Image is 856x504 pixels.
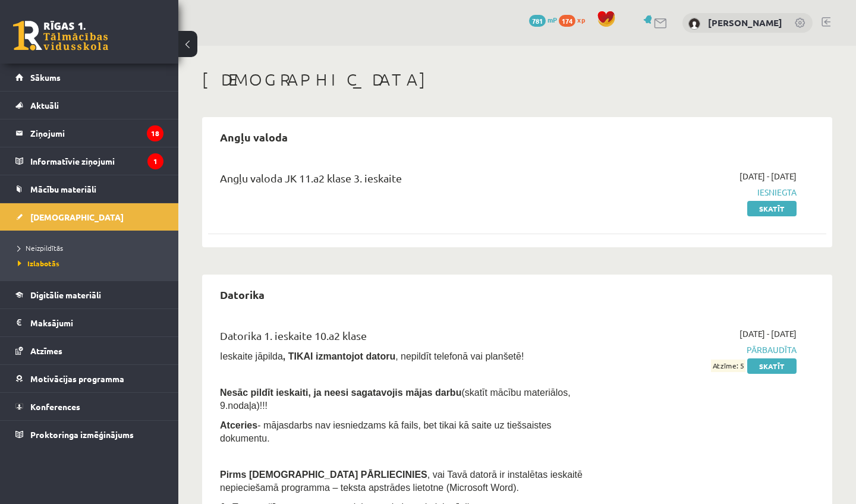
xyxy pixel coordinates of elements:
[15,203,163,231] a: [DEMOGRAPHIC_DATA]
[15,365,163,392] a: Motivācijas programma
[529,15,546,27] span: 781
[30,184,96,194] span: Mācību materiāli
[30,119,163,147] legend: Ziņojumi
[147,153,163,169] i: 1
[30,72,61,83] span: Sākums
[208,281,276,308] h2: Datorika
[15,92,163,119] a: Aktuāli
[18,259,59,268] span: Izlabotās
[559,15,591,24] a: 174 xp
[220,170,599,192] div: Angļu valoda JK 11.a2 klase 3. ieskaite
[18,243,63,253] span: Neizpildītās
[15,147,163,175] a: Informatīvie ziņojumi1
[559,15,575,27] span: 174
[739,170,797,182] span: [DATE] - [DATE]
[15,175,163,203] a: Mācību materiāli
[15,64,163,91] a: Sākums
[220,351,524,361] span: Ieskaite jāpilda , nepildīt telefonā vai planšetē!
[529,15,557,24] a: 781 mP
[15,309,163,336] a: Maksājumi
[220,420,552,443] span: - mājasdarbs nav iesniedzams kā fails, bet tikai kā saite uz tiešsaistes dokumentu.
[30,212,124,222] span: [DEMOGRAPHIC_DATA]
[616,344,797,356] span: Pārbaudīta
[18,258,166,269] a: Izlabotās
[15,421,163,448] a: Proktoringa izmēģinājums
[15,119,163,147] a: Ziņojumi18
[220,388,571,411] span: (skatīt mācību materiālos, 9.nodaļa)!!!
[711,360,745,372] span: Atzīme: 5
[616,186,797,199] span: Iesniegta
[30,100,59,111] span: Aktuāli
[18,242,166,253] a: Neizpildītās
[30,345,62,356] span: Atzīmes
[747,358,797,374] a: Skatīt
[208,123,300,151] h2: Angļu valoda
[13,21,108,51] a: Rīgas 1. Tālmācības vidusskola
[15,281,163,308] a: Digitālie materiāli
[30,373,124,384] span: Motivācijas programma
[708,17,782,29] a: [PERSON_NAME]
[15,337,163,364] a: Atzīmes
[30,429,134,440] span: Proktoringa izmēģinājums
[547,15,557,24] span: mP
[220,470,583,493] span: , vai Tavā datorā ir instalētas ieskaitē nepieciešamā programma – teksta apstrādes lietotne (Micr...
[30,401,80,412] span: Konferences
[688,18,700,30] img: Viktorija Nikonorova
[30,309,163,336] legend: Maksājumi
[220,388,461,398] span: Nesāc pildīt ieskaiti, ja neesi sagatavojis mājas darbu
[577,15,585,24] span: xp
[283,351,395,361] b: , TIKAI izmantojot datoru
[747,201,797,216] a: Skatīt
[739,327,797,340] span: [DATE] - [DATE]
[220,327,599,349] div: Datorika 1. ieskaite 10.a2 klase
[147,125,163,141] i: 18
[220,470,427,480] span: Pirms [DEMOGRAPHIC_DATA] PĀRLIECINIES
[30,289,101,300] span: Digitālie materiāli
[30,147,163,175] legend: Informatīvie ziņojumi
[202,70,832,90] h1: [DEMOGRAPHIC_DATA]
[220,420,257,430] b: Atceries
[15,393,163,420] a: Konferences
